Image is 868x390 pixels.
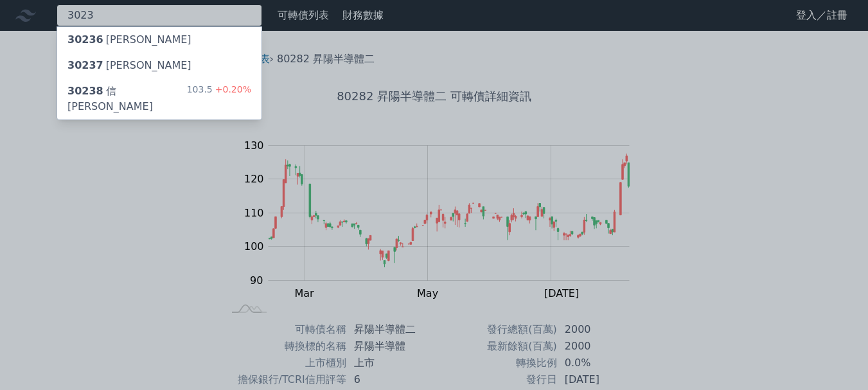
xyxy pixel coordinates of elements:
[67,59,103,71] span: 30237
[67,85,103,97] span: 30238
[213,84,251,94] span: +0.20%
[187,84,251,114] div: 103.5
[67,58,191,73] div: [PERSON_NAME]
[57,78,261,120] a: 30238信[PERSON_NAME] 103.5+0.20%
[57,27,261,53] a: 30236[PERSON_NAME]
[57,53,261,78] a: 30237[PERSON_NAME]
[67,33,103,46] span: 30236
[67,32,191,48] div: [PERSON_NAME]
[67,84,187,114] div: 信[PERSON_NAME]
